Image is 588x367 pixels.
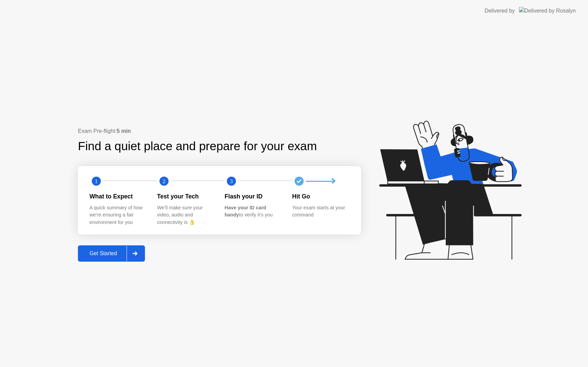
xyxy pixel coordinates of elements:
text: 3 [230,178,233,185]
div: What to Expect [89,192,146,201]
div: Flash your ID [225,192,281,201]
div: Your exam starts at your command [292,204,349,219]
div: Exam Pre-flight: [78,127,361,135]
text: 2 [162,178,165,185]
div: Find a quiet place and prepare for your exam [78,137,318,155]
div: We’ll make sure your video, audio and connectivity is 👌 [157,204,214,226]
div: Test your Tech [157,192,214,201]
b: Have your ID card handy [225,205,266,218]
b: 5 min [117,128,131,134]
div: Delivered by [485,7,515,15]
img: Delivered by Rosalyn [519,7,576,15]
div: to verify it’s you [225,204,281,219]
text: 1 [95,178,98,185]
button: Get Started [78,245,145,262]
div: Get Started [80,250,127,257]
div: Hit Go [292,192,349,201]
div: A quick summary of how we’re ensuring a fair environment for you [89,204,146,226]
